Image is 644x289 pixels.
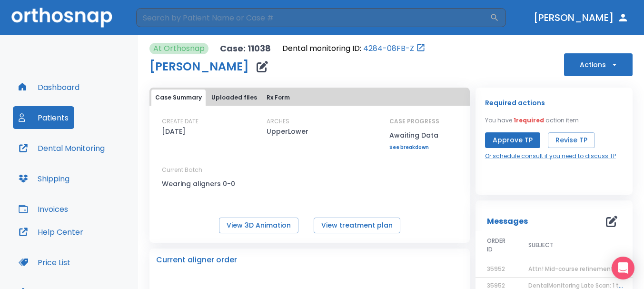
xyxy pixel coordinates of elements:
button: Uploaded files [208,90,261,106]
p: Awaiting Data [389,130,439,141]
p: Wearing aligners 0-0 [162,178,248,189]
button: Actions [564,53,633,76]
input: Search by Patient Name or Case # [136,8,490,27]
a: See breakdown [389,145,439,150]
div: tabs [151,90,468,106]
p: You have action item [485,116,579,125]
span: ORDER ID [487,237,505,254]
button: Revise TP [548,132,595,148]
button: Invoices [13,198,74,220]
button: Case Summary [151,90,206,106]
button: Dental Monitoring [13,137,110,159]
button: Dashboard [13,76,85,99]
p: CASE PROGRESS [389,117,439,126]
p: Case: 11038 [220,43,271,54]
button: View treatment plan [314,218,400,233]
a: Or schedule consult if you need to discuss TP [485,152,616,160]
p: At Orthosnap [153,43,205,54]
img: Orthosnap [11,8,112,27]
button: Help Center [13,220,89,243]
p: ARCHES [267,117,289,126]
p: Current aligner order [156,254,237,266]
span: 35952 [487,265,505,273]
div: Open Intercom Messenger [612,257,634,279]
span: 1 required [514,116,544,124]
p: Current Batch [162,166,248,174]
p: Messages [487,216,528,227]
button: View 3D Animation [219,218,298,233]
a: 4284-08FB-Z [363,43,414,54]
p: Required actions [485,97,545,109]
p: UpperLower [267,126,308,137]
p: CREATE DATE [162,117,198,126]
p: Dental monitoring ID: [282,43,361,54]
button: Approve TP [485,132,540,148]
button: Price List [13,251,76,274]
span: Attn! Mid-course refinement required [528,265,639,273]
button: Shipping [13,167,75,190]
h1: [PERSON_NAME] [149,61,249,72]
div: Open patient in dental monitoring portal [282,43,426,54]
p: [DATE] [162,126,186,137]
span: SUBJECT [528,241,554,249]
button: Rx Form [263,90,294,106]
button: [PERSON_NAME] [530,9,633,26]
button: Patients [13,106,74,129]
